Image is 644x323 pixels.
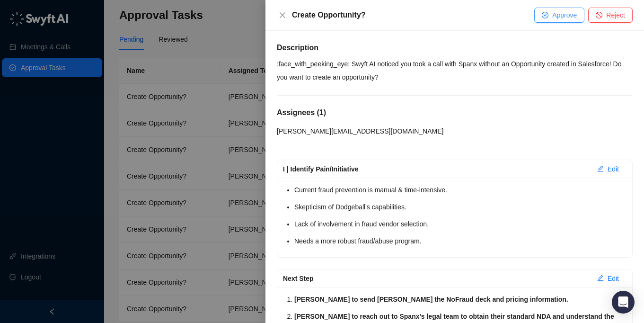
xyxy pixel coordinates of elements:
[590,271,626,286] button: Edit
[588,8,633,23] button: Reject
[277,42,633,54] h5: Description
[534,8,584,23] button: Approve
[277,107,633,118] h5: Assignees ( 1 )
[283,273,590,284] div: Next Step
[612,291,635,314] div: Open Intercom Messenger
[283,164,590,174] div: I | Identify Pain/Initiative
[294,217,626,231] li: Lack of involvement in fraud vendor selection.
[608,273,619,284] span: Edit
[277,127,443,135] span: [PERSON_NAME][EMAIL_ADDRESS][DOMAIN_NAME]
[294,296,568,303] strong: [PERSON_NAME] to send [PERSON_NAME] the NoFraud deck and pricing information.
[597,165,604,172] span: edit
[590,161,626,177] button: Edit
[294,183,626,197] li: Current fraud prevention is manual & time-intensive.
[294,200,626,214] li: Skepticism of Dodgeball's capabilities.
[294,234,626,248] li: Needs a more robust fraud/abuse program.
[277,9,288,21] button: Close
[277,57,633,84] p: :face_with_peeking_eye: Swyft AI noticed you took a call with Spanx without an Opportunity create...
[542,12,548,18] span: check-circle
[552,10,577,20] span: Approve
[597,275,604,281] span: edit
[292,9,534,21] div: Create Opportunity?
[279,11,286,19] span: close
[596,12,602,18] span: stop
[608,164,619,174] span: Edit
[606,10,625,20] span: Reject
